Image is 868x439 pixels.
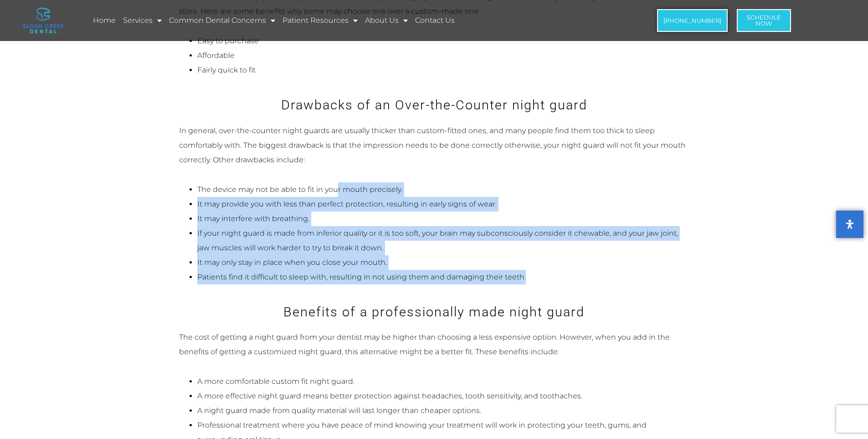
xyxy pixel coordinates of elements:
li: Affordable [197,48,689,63]
a: About Us [364,10,409,31]
p: The cost of getting a night guard from your dentist may be higher than choosing a less expensive ... [179,330,689,359]
span: [PHONE_NUMBER] [663,18,721,24]
li: If your night guard is made from inferior quality or it is too soft, your brain may subconsciousl... [197,226,689,255]
li: Patients find it difficult to sleep with, resulting in not using them and damaging their teeth. [197,270,689,284]
img: logo [23,8,64,33]
nav: Menu [92,10,597,31]
a: Contact Us [414,10,456,31]
li: It may provide you with less than perfect protection, resulting in early signs of wear. [197,197,689,212]
li: It may interfere with breathing. [197,212,689,226]
a: [PHONE_NUMBER] [657,9,728,32]
li: A more comfortable custom fit night guard. [197,374,689,389]
li: Easy to purchase [197,34,689,48]
a: ScheduleNow [737,9,791,32]
h3: Benefits of a professionally made night guard [179,303,689,321]
button: Open Accessibility Panel [836,211,863,238]
a: Patient Resources [281,10,359,31]
h3: Drawbacks of an Over-the-Counter night guard [179,96,689,114]
a: Services [122,10,163,31]
li: A more effective night guard means better protection against headaches, tooth sensitivity, and to... [197,389,689,403]
span: Schedule Now [747,15,781,26]
li: Fairly quick to fit [197,63,689,77]
p: In general, over-the-counter night guards are usually thicker than custom-fitted ones, and many p... [179,124,689,167]
a: Home [92,10,117,31]
a: Common Dental Concerns [168,10,277,31]
li: It may only stay in place when you close your mouth. [197,255,689,270]
li: The device may not be able to fit in your mouth precisely. [197,182,689,197]
li: A night guard made from quality material will last longer than cheaper options. [197,403,689,418]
